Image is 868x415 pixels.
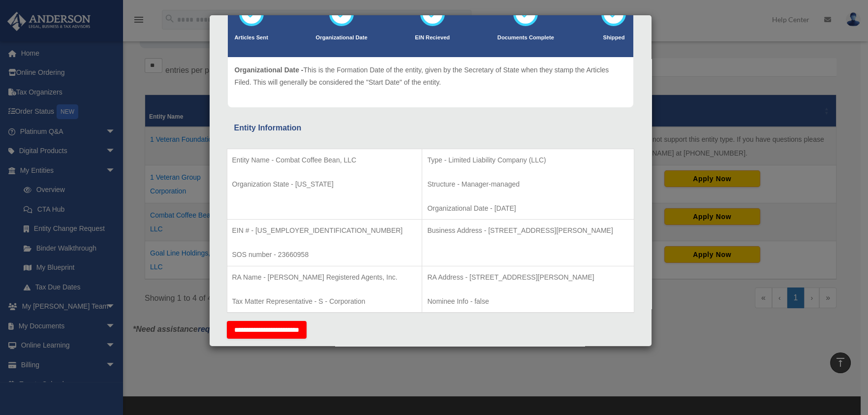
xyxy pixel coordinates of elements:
p: Organizational Date - [DATE] [427,202,628,215]
p: Nominee Info - false [427,295,628,308]
p: Documents Complete [497,33,554,43]
p: Structure - Manager-managed [427,178,628,191]
div: Entity Information [234,121,627,135]
p: This is the Formation Date of the entity, given by the Secretary of State when they stamp the Art... [235,64,626,88]
span: Organizational Date - [235,66,304,74]
p: Articles Sent [235,33,268,43]
p: RA Address - [STREET_ADDRESS][PERSON_NAME] [427,271,628,284]
p: EIN # - [US_EMPLOYER_IDENTIFICATION_NUMBER] [232,224,417,237]
p: RA Name - [PERSON_NAME] Registered Agents, Inc. [232,271,417,284]
p: EIN Recieved [415,33,450,43]
p: Tax Matter Representative - S - Corporation [232,295,417,308]
p: Organization State - [US_STATE] [232,178,417,191]
p: Shipped [601,33,626,43]
p: Organizational Date [316,33,368,43]
p: Type - Limited Liability Company (LLC) [427,154,628,166]
p: Business Address - [STREET_ADDRESS][PERSON_NAME] [427,224,628,237]
p: SOS number - 23660958 [232,249,417,261]
p: Entity Name - Combat Coffee Bean, LLC [232,154,417,166]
